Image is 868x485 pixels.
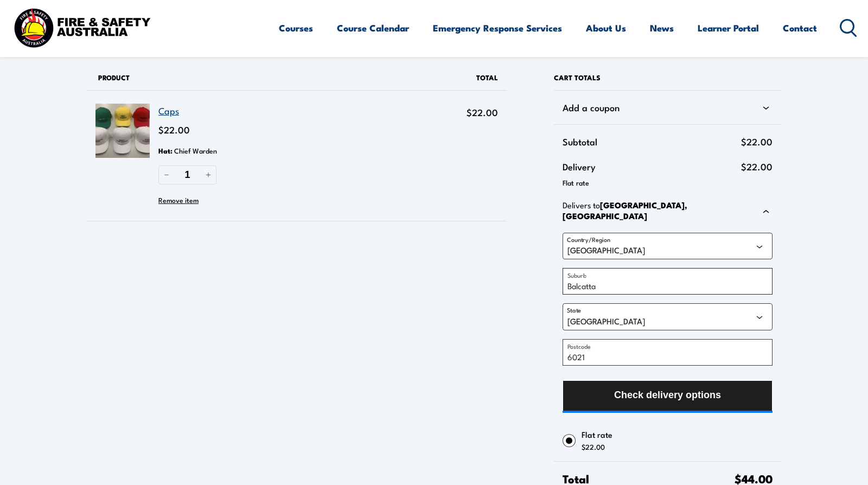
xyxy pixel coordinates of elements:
[279,14,313,42] a: Courses
[582,442,605,452] span: $22.00
[563,380,773,413] button: Check delivery options
[554,65,781,90] h2: Cart totals
[158,104,179,117] a: Caps
[476,72,498,82] span: Total
[567,306,581,314] label: State
[563,158,741,175] span: Delivery
[741,133,773,150] span: $22.00
[650,14,674,42] a: News
[95,104,150,158] img: Caps
[567,270,586,280] label: Suburb
[158,192,199,208] button: Remove Caps from cart
[563,175,773,191] div: Flat rate
[563,435,576,448] input: Flat rate$22.00
[467,105,498,119] span: $22.00
[563,99,773,116] div: Add a coupon
[567,341,591,351] label: Postcode
[586,14,626,42] a: About Us
[563,200,755,221] p: Delivers to
[783,14,817,42] a: Contact
[563,200,773,224] div: Delivers to[GEOGRAPHIC_DATA], [GEOGRAPHIC_DATA]
[158,165,175,184] button: Reduce quantity of Caps
[563,339,773,366] input: Postcode
[337,14,409,42] a: Course Calendar
[563,199,687,222] strong: [GEOGRAPHIC_DATA], [GEOGRAPHIC_DATA]
[563,268,773,295] input: Suburb
[433,14,562,42] a: Emergency Response Services
[567,235,610,244] label: Country/Region
[158,143,173,159] span: Hat :
[698,14,759,42] a: Learner Portal
[614,381,721,410] span: Check delivery options
[175,165,200,184] input: Quantity of Caps in your cart.
[741,158,773,175] span: $22.00
[98,72,130,82] span: Product
[158,123,190,136] span: $22.00
[563,133,741,150] span: Subtotal
[582,428,773,441] span: Flat rate
[200,165,216,184] button: Increase quantity of Caps
[174,142,217,158] span: Chief Warden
